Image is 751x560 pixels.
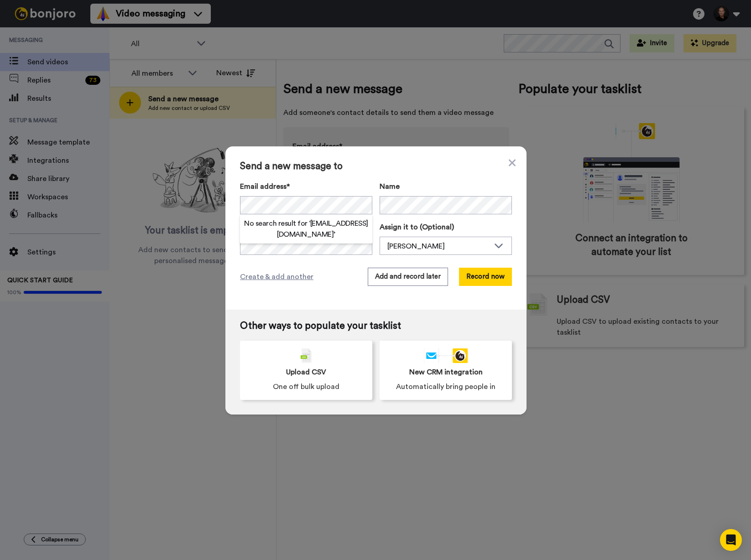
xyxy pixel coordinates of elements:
span: Automatically bring people in [396,381,495,392]
label: Assign it to (Optional) [380,222,512,233]
span: New CRM integration [409,367,483,378]
div: Intercom Messenger openen [720,529,742,551]
button: Add and record later [368,268,448,286]
span: Send a new message to [240,161,512,172]
img: csv-grey.png [301,348,312,363]
span: One off bulk upload [273,381,339,392]
span: Upload CSV [286,367,326,378]
label: Email address* [240,181,372,192]
span: Name [380,181,400,192]
span: Create & add another [240,271,313,282]
div: animation [424,348,468,363]
div: [PERSON_NAME] [387,241,490,252]
button: Record now [459,268,512,286]
span: Other ways to populate your tasklist [240,321,512,332]
h2: No search result for ‘ [EMAIL_ADDRESS][DOMAIN_NAME] ’ [240,218,372,240]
